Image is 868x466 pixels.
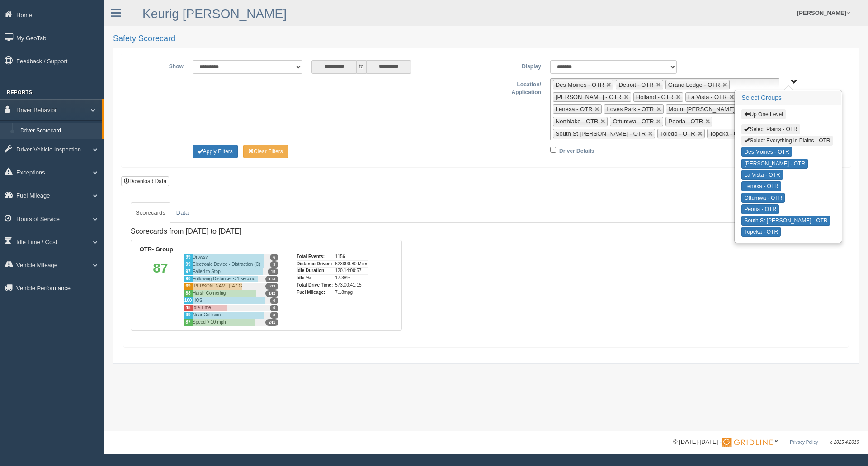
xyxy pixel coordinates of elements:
[636,94,674,100] span: Holland - OTR
[113,34,859,43] h2: Safety Scorecard
[335,260,368,268] div: 623890.80 Miles
[673,438,859,447] div: © [DATE]-[DATE] - ™
[741,216,830,226] button: South St [PERSON_NAME] - OTR
[183,311,193,319] div: 99
[297,289,333,296] div: Fuel Mileage:
[16,123,102,139] a: Driver Scorecard
[556,81,604,88] span: Des Moines - OTR
[270,254,278,261] span: 6
[268,268,278,275] span: 15
[556,130,646,137] span: South St [PERSON_NAME] - OTR
[830,440,859,445] span: v. 2025.4.2019
[297,282,333,289] div: Total Drive Time:
[357,60,366,74] span: to
[335,267,368,274] div: 120.14:00:57
[265,283,278,290] span: 633
[660,130,695,137] span: Toledo - OTR
[183,254,193,261] div: 99
[722,438,773,447] img: Gridline
[741,204,779,214] button: Peoria - OTR
[559,145,594,155] label: Driver Details
[183,290,193,297] div: 88
[140,246,173,253] b: OTR- Group
[183,319,193,326] div: 87
[618,81,653,88] span: Detroit - OTR
[741,159,808,169] button: [PERSON_NAME] - OTR
[790,440,818,445] a: Privacy Policy
[297,260,333,268] div: Distance Driven:
[131,202,170,223] a: Scorecards
[128,60,188,71] label: Show
[335,254,368,260] div: 1156
[556,106,593,113] span: Lenexa - OTR
[688,94,727,100] span: La Vista - OTR
[741,193,785,203] button: Ottumwa - OTR
[668,81,720,88] span: Grand Ledge - OTR
[741,109,785,119] button: Up One Level
[270,261,278,268] span: 3
[183,261,193,268] div: 99
[265,319,278,326] span: 241
[486,78,546,97] label: Location/ Application
[741,147,792,157] button: Des Moines - OTR
[270,305,278,311] span: 0
[741,170,783,180] button: La Vista - OTR
[556,118,599,125] span: Northlake - OTR
[297,274,333,282] div: Idle %:
[243,145,288,158] button: Change Filter Options
[265,276,278,282] span: 113
[270,312,278,319] span: 3
[613,118,654,125] span: Ottumwa - OTR
[556,94,622,100] span: [PERSON_NAME] - OTR
[668,118,703,125] span: Peoria - OTR
[183,304,193,311] div: 48
[741,124,800,134] button: Select Plains - OTR
[270,297,278,304] span: 0
[183,282,193,290] div: 69
[171,202,193,223] a: Data
[735,91,841,105] h3: Select Groups
[183,297,193,304] div: 100
[265,290,278,297] span: 142
[741,227,781,237] button: Topeka - OTR
[138,254,183,326] div: 87
[741,181,781,191] button: Lenexa - OTR
[183,268,193,275] div: 97
[486,60,546,71] label: Display
[669,106,753,113] span: Mount [PERSON_NAME] - OTR
[710,130,746,137] span: Topeka - OTR
[183,275,193,282] div: 90
[142,7,287,21] a: Keurig [PERSON_NAME]
[335,274,368,282] div: 17.38%
[121,176,169,186] button: Download Data
[741,136,833,146] button: Select Everything in Plains - OTR
[193,145,238,158] button: Change Filter Options
[335,289,368,296] div: 7.18mpg
[297,254,333,260] div: Total Events:
[607,106,654,113] span: Loves Park - OTR
[297,267,333,274] div: Idle Duration:
[335,282,368,289] div: 573.00:41:15
[131,227,402,235] h4: Scorecards from [DATE] to [DATE]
